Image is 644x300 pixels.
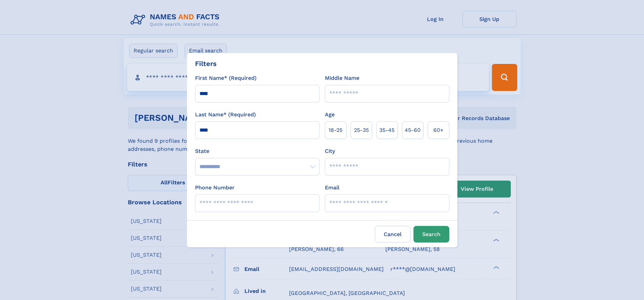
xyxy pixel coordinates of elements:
span: 25‑35 [354,126,369,134]
label: First Name* (Required) [195,74,257,82]
label: Phone Number [195,184,235,192]
div: Filters [195,59,217,69]
label: Cancel [375,226,411,243]
label: State [195,147,319,155]
label: Last Name* (Required) [195,111,256,119]
span: 35‑45 [379,126,395,134]
button: Search [413,226,449,243]
label: City [325,147,335,155]
label: Age [325,111,335,119]
label: Middle Name [325,74,359,82]
label: Email [325,184,339,192]
span: 45‑60 [405,126,421,134]
span: 60+ [433,126,444,134]
span: 18‑25 [329,126,342,134]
